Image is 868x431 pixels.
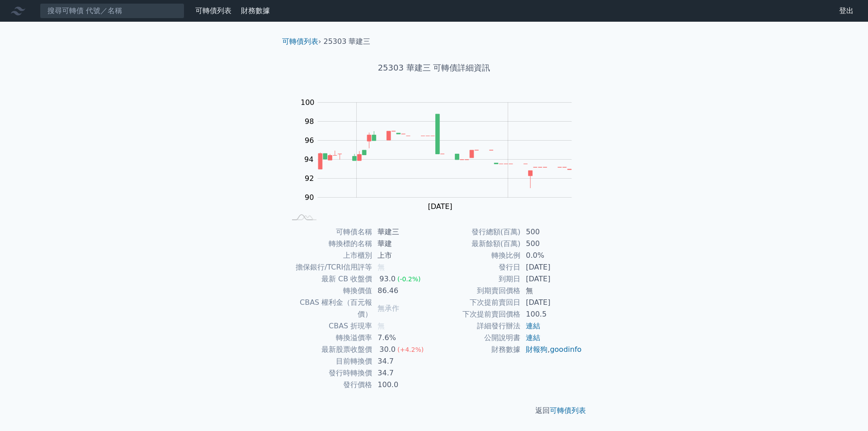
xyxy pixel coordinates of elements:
[372,238,434,250] td: 華建
[282,36,321,47] li: ›
[241,6,270,15] a: 財務數據
[377,322,385,330] span: 無
[286,226,372,238] td: 可轉債名稱
[526,333,540,342] a: 連結
[434,297,520,308] td: 下次提前賣回日
[428,202,452,211] tspan: [DATE]
[372,367,434,379] td: 34.7
[275,405,593,416] p: 返回
[372,355,434,367] td: 34.7
[434,226,520,238] td: 發行總額(百萬)
[520,344,582,355] td: ,
[526,322,540,330] a: 連結
[40,3,184,19] input: 搜尋可轉債 代號／名稱
[377,263,385,271] span: 無
[434,261,520,273] td: 發行日
[372,285,434,297] td: 86.46
[434,250,520,261] td: 轉換比例
[286,379,372,391] td: 發行價格
[434,308,520,320] td: 下次提前賣回價格
[286,261,372,273] td: 擔保銀行/TCRI信用評等
[434,320,520,332] td: 詳細發行辦法
[195,6,231,15] a: 可轉債列表
[520,226,582,238] td: 500
[832,4,861,18] a: 登出
[526,345,547,354] a: 財報狗
[305,117,314,126] tspan: 98
[305,136,314,145] tspan: 96
[286,320,372,332] td: CBAS 折現率
[286,355,372,367] td: 目前轉換價
[286,297,372,320] td: CBAS 權利金（百元報價）
[372,226,434,238] td: 華建三
[550,345,581,354] a: goodinfo
[434,344,520,355] td: 財務數據
[372,250,434,261] td: 上市
[286,238,372,250] td: 轉換標的名稱
[520,285,582,297] td: 無
[304,155,313,164] tspan: 94
[520,261,582,273] td: [DATE]
[520,250,582,261] td: 0.0%
[286,332,372,344] td: 轉換溢價率
[286,250,372,261] td: 上市櫃別
[434,285,520,297] td: 到期賣回價格
[301,98,315,107] tspan: 100
[282,37,318,46] a: 可轉債列表
[377,273,397,285] div: 93.0
[372,379,434,391] td: 100.0
[434,238,520,250] td: 最新餘額(百萬)
[372,332,434,344] td: 7.6%
[377,344,397,355] div: 30.0
[286,367,372,379] td: 發行時轉換價
[296,98,585,211] g: Chart
[520,308,582,320] td: 100.5
[520,273,582,285] td: [DATE]
[550,406,586,415] a: 可轉債列表
[520,238,582,250] td: 500
[324,36,371,47] li: 25303 華建三
[286,344,372,355] td: 最新股票收盤價
[434,273,520,285] td: 到期日
[305,174,314,183] tspan: 92
[286,273,372,285] td: 最新 CB 收盤價
[434,332,520,344] td: 公開說明書
[397,275,421,283] span: (-0.2%)
[305,193,314,202] tspan: 90
[377,304,399,313] span: 無承作
[286,285,372,297] td: 轉換價值
[520,297,582,308] td: [DATE]
[397,346,424,353] span: (+4.2%)
[275,62,593,74] h1: 25303 華建三 可轉債詳細資訊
